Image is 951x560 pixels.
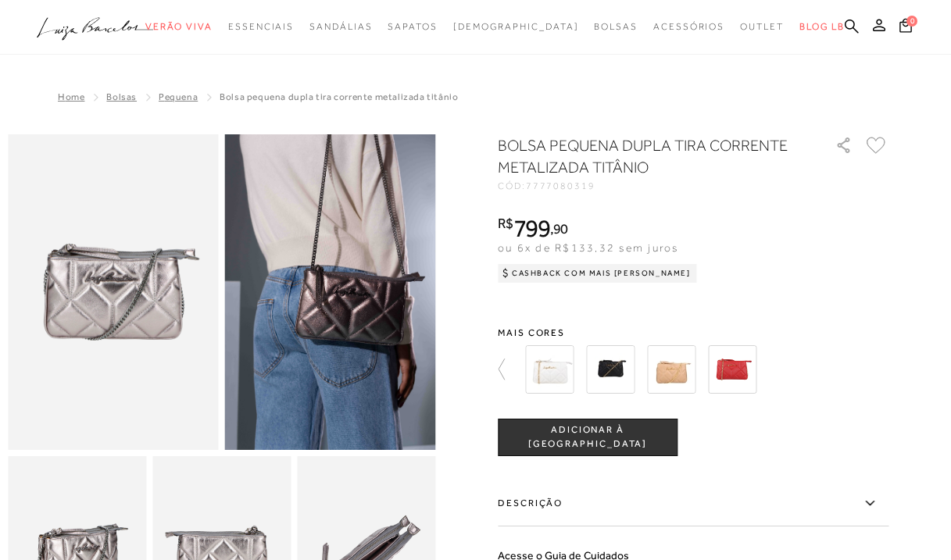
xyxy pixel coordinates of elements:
span: Bolsas [594,21,638,32]
i: , [550,222,568,236]
a: categoryNavScreenReaderText [145,12,213,41]
button: 0 [895,17,917,38]
span: 7777080319 [526,180,595,191]
span: Acessórios [653,21,724,32]
h1: Bolsa pequena dupla tira corrente metalizada titânio [498,134,791,178]
a: categoryNavScreenReaderText [740,12,784,41]
a: Bolsas [106,91,137,102]
a: Home [58,91,84,102]
div: Cashback com Mais [PERSON_NAME] [498,264,697,283]
a: categoryNavScreenReaderText [594,12,638,41]
span: 799 [513,214,550,242]
span: 0 [906,16,917,27]
img: BOLSA PEQUENA DUPLA TIRA CORRENTE VERMELHO PIMENTA [708,345,756,394]
a: Pequena [159,91,198,102]
span: Bolsa pequena dupla tira corrente metalizada titânio [220,91,458,102]
a: categoryNavScreenReaderText [653,12,724,41]
span: Sandálias [309,21,372,32]
label: Descrição [498,481,888,526]
img: image [8,134,219,450]
img: Bolsa pequena dupla tira corrente preta [586,345,635,394]
span: BLOG LB [799,21,845,32]
img: Bolsa pequena dupla tira corrente off-white [525,345,574,394]
img: Bolsa pequena dupla tira corrente rosé [647,345,695,394]
span: Essenciais [228,21,294,32]
span: 90 [553,220,568,237]
span: [DEMOGRAPHIC_DATA] [453,21,579,32]
span: ADICIONAR À [GEOGRAPHIC_DATA] [499,423,677,451]
a: categoryNavScreenReaderText [388,12,437,41]
span: ou 6x de R$133,32 sem juros [498,241,678,254]
a: categoryNavScreenReaderText [309,12,372,41]
a: BLOG LB [799,12,845,41]
span: Mais cores [498,328,888,337]
i: R$ [498,216,513,230]
a: categoryNavScreenReaderText [228,12,294,41]
span: Outlet [740,21,784,32]
a: noSubCategoriesText [453,12,579,41]
span: Verão Viva [145,21,213,32]
button: ADICIONAR À [GEOGRAPHIC_DATA] [498,419,677,456]
span: Sapatos [388,21,437,32]
div: CÓD: [498,181,810,191]
img: image [225,134,436,450]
